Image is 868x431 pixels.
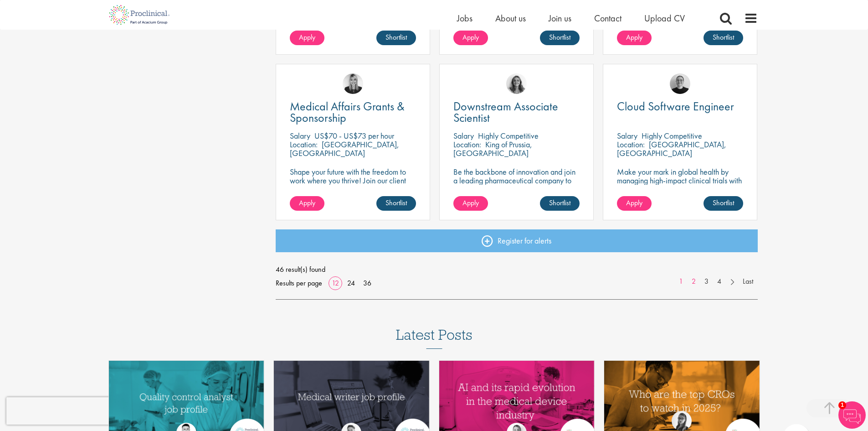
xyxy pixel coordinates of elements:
img: Jackie Cerchio [506,73,527,94]
a: 1 [674,276,688,287]
span: Salary [290,130,310,141]
a: Shortlist [376,31,416,45]
p: King of Prussia, [GEOGRAPHIC_DATA] [453,139,532,158]
p: Be the backbone of innovation and join a leading pharmaceutical company to help keep life-changin... [453,167,580,202]
a: Shortlist [376,196,416,211]
a: Upload CV [644,12,685,24]
a: 3 [700,276,713,287]
span: Location: [453,139,481,150]
span: Apply [462,198,479,208]
span: Salary [453,130,474,141]
img: Theodora Savlovschi - Wicks [672,411,692,431]
span: Apply [626,198,642,208]
a: Contact [594,12,621,24]
span: Cloud Software Engineer [617,99,734,114]
a: 2 [687,276,700,287]
a: Apply [617,196,652,211]
a: Join us [549,12,571,24]
img: Chatbot [838,401,866,429]
span: Medical Affairs Grants & Sponsorship [290,99,405,125]
img: Emma Pretorious [670,73,690,94]
p: [GEOGRAPHIC_DATA], [GEOGRAPHIC_DATA] [617,139,726,158]
span: Location: [617,139,645,150]
a: Jobs [457,12,473,24]
span: Downstream Associate Scientist [453,99,558,125]
a: 12 [329,278,342,288]
a: About us [495,12,526,24]
p: Make your mark in global health by managing high-impact clinical trials with a leading CRO. [617,167,743,193]
a: Shortlist [704,196,743,211]
a: Medical Affairs Grants & Sponsorship [290,101,416,124]
a: Apply [453,196,488,211]
a: Apply [290,31,324,45]
p: Highly Competitive [642,130,702,141]
p: Shape your future with the freedom to work where you thrive! Join our client with this fully remo... [290,167,416,202]
span: 1 [838,401,846,409]
a: Apply [290,196,324,211]
span: 46 result(s) found [276,263,758,276]
a: Register for alerts [276,229,758,252]
p: [GEOGRAPHIC_DATA], [GEOGRAPHIC_DATA] [290,139,399,158]
h3: Latest Posts [396,327,473,349]
a: 4 [713,276,726,287]
span: Apply [626,32,642,42]
a: Shortlist [540,196,580,211]
span: Results per page [276,276,322,290]
a: Apply [617,31,652,45]
img: Janelle Jones [343,73,363,94]
p: US$70 - US$73 per hour [314,130,394,141]
iframe: reCAPTCHA [6,397,123,425]
a: Cloud Software Engineer [617,101,743,112]
a: 24 [344,278,358,288]
span: Apply [299,32,315,42]
span: Apply [462,32,479,42]
a: 36 [360,278,375,288]
span: Location: [290,139,318,150]
a: Apply [453,31,488,45]
a: Shortlist [540,31,580,45]
a: Last [738,276,758,287]
span: Salary [617,130,637,141]
a: Downstream Associate Scientist [453,101,580,124]
p: Highly Competitive [478,130,539,141]
a: Shortlist [704,31,743,45]
span: Apply [299,198,315,208]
